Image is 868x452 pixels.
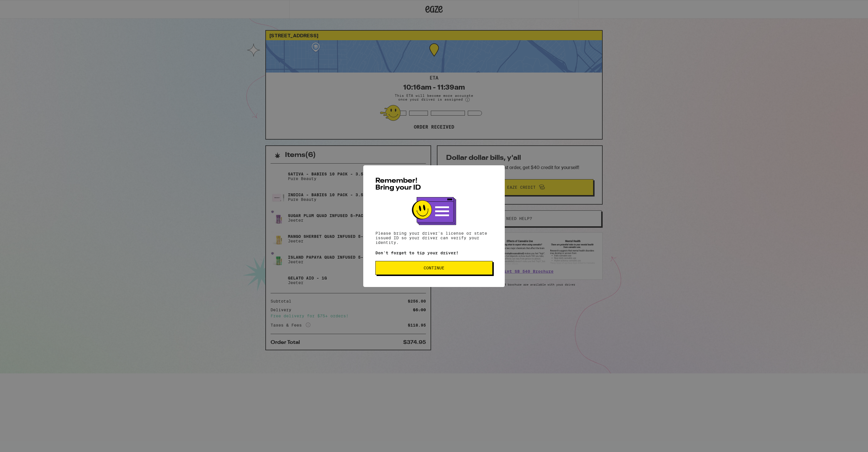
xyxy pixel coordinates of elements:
[3,4,42,9] span: Hi. Need any help?
[375,251,493,255] p: Don't forget to tip your driver!
[424,266,444,270] span: Continue
[375,261,493,275] button: Continue
[375,231,493,245] p: Please bring your driver's license or state issued ID so your driver can verify your identity.
[375,177,421,191] span: Remember! Bring your ID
